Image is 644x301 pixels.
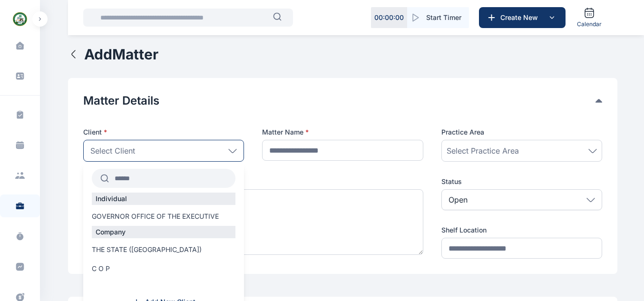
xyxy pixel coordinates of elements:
[441,225,602,235] label: Shelf Location
[83,177,423,186] label: Matter Description
[426,13,461,22] span: Start Timer
[497,13,546,22] span: Create New
[92,212,219,221] span: GOVERNOR OFFICE OF THE EXECUTIVE
[447,145,519,156] span: Select Practice Area
[92,227,129,237] p: Company
[577,20,602,28] span: Calendar
[84,46,158,63] h1: Add Matter
[374,13,404,22] p: 00 : 00 : 00
[441,127,484,137] span: Practice Area
[441,177,602,186] label: Status
[83,127,244,137] p: Client
[92,245,202,254] span: THE STATE ([GEOGRAPHIC_DATA])
[407,7,469,28] button: Start Timer
[83,93,602,108] div: Matter Details
[449,194,468,205] p: Open
[92,194,131,204] p: Individual
[262,127,423,137] label: Matter Name
[83,93,595,108] button: Matter Details
[90,145,135,156] span: Select Client
[573,3,605,32] a: Calendar
[68,46,158,63] button: AddMatter
[479,7,566,28] button: Create New
[92,264,110,273] span: C O P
